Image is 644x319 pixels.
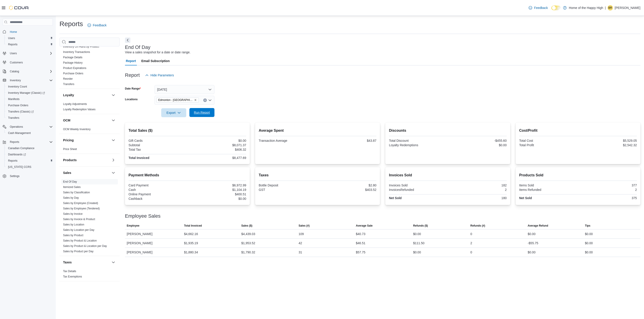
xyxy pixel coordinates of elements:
[389,139,447,142] div: Total Discount
[63,275,82,278] a: Tax Exemptions
[259,139,317,142] div: Transaction Average
[528,224,548,227] span: Average Refund
[63,67,86,70] a: Product Expirations
[4,115,55,121] button: Transfers
[318,139,376,142] div: $43.87
[259,128,376,133] h2: Average Spent
[93,23,106,27] span: Feedback
[63,108,95,111] span: Loyalty Redemption Values
[111,138,116,143] button: Pricing
[6,164,33,170] a: [US_STATE] CCRS
[8,51,53,56] span: Users
[8,69,21,74] button: Catalog
[63,239,97,242] span: Sales by Product & Location
[585,250,593,255] div: $0.00
[63,93,110,97] button: Loyalty
[63,158,77,162] h3: Products
[63,250,93,253] a: Sales by Product per Day
[551,6,561,10] input: Dark Mode
[141,56,170,65] span: Email Subscription
[9,6,29,10] img: Cova
[6,158,19,163] a: Reports
[608,5,612,10] span: BR
[63,45,99,48] a: Inventory On Hand by Product
[241,240,255,246] div: $1,953.52
[389,173,506,178] h2: Invoices Sold
[299,231,304,237] div: 109
[527,3,549,12] a: Feedback
[8,159,17,163] span: Reports
[8,60,53,65] span: Customers
[519,143,577,147] div: Total Profit
[259,188,317,192] div: GST
[4,164,55,170] button: [US_STATE] CCRS
[10,174,19,178] span: Settings
[63,207,100,210] a: Sales by Employee (Tendered)
[63,66,86,70] span: Product Expirations
[6,42,53,47] span: Reports
[63,260,72,265] h3: Taxes
[150,73,174,77] span: Hide Parameters
[63,201,98,205] span: Sales by Employee (Created)
[579,196,637,200] div: 375
[8,131,31,135] span: Cash Management
[184,250,198,255] div: $1,880.34
[63,102,87,106] span: Loyalty Adjustments
[528,231,536,237] div: $0.00
[519,139,577,142] div: Total Cost
[129,188,186,192] div: Cash
[125,239,182,248] div: [PERSON_NAME]
[6,109,36,114] a: Transfers (Classic)
[8,110,34,113] span: Transfers (Classic)
[8,69,53,74] span: Catalog
[356,231,365,237] div: $40.73
[188,183,246,187] div: $6,972.99
[1,139,55,145] button: Reports
[4,35,55,41] button: Users
[1,77,55,83] button: Inventory
[6,90,47,96] a: Inventory Manager (Classic)
[63,186,81,189] a: Itemized Sales
[184,224,202,227] span: Total Invoiced
[1,28,55,35] button: Home
[6,130,53,136] span: Cash Management
[6,152,53,157] span: Dashboards
[63,56,83,59] span: Package Details
[4,90,55,96] a: Inventory Manager (Classic)
[470,231,472,237] div: 0
[299,240,302,246] div: 42
[63,72,83,75] a: Purchase Orders
[6,158,53,163] span: Reports
[579,183,637,187] div: 377
[203,98,207,102] button: Clear input
[318,188,376,192] div: $403.52
[63,217,95,221] span: Sales by Invoice & Product
[356,240,365,246] div: $46.51
[189,108,214,117] button: Run Report
[8,153,26,156] span: Dashboards
[194,99,197,101] button: Remove Edmonton - Terrace Plaza - Fire & Flower from selection in this group
[125,50,191,55] div: View a sales snapshot for a date or date range.
[8,29,53,34] span: Home
[356,250,365,255] div: $57.75
[63,138,74,142] h3: Pricing
[59,146,120,154] div: Pricing
[8,116,19,120] span: Transfers
[63,82,74,86] span: Transfers
[125,38,130,43] button: Next
[63,148,77,151] a: Price Sheet
[86,21,108,30] a: Feedback
[111,92,116,98] button: Loyalty
[4,102,55,108] button: Purchase Orders
[585,240,593,246] div: $0.00
[63,196,79,199] a: Sales by Day
[129,197,186,200] div: Cashback
[6,103,53,108] span: Purchase Orders
[143,71,176,80] button: Hide Parameters
[519,173,637,178] h2: Products Sold
[63,244,107,248] a: Sales by Product & Location per Day
[63,180,77,183] span: End Of Day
